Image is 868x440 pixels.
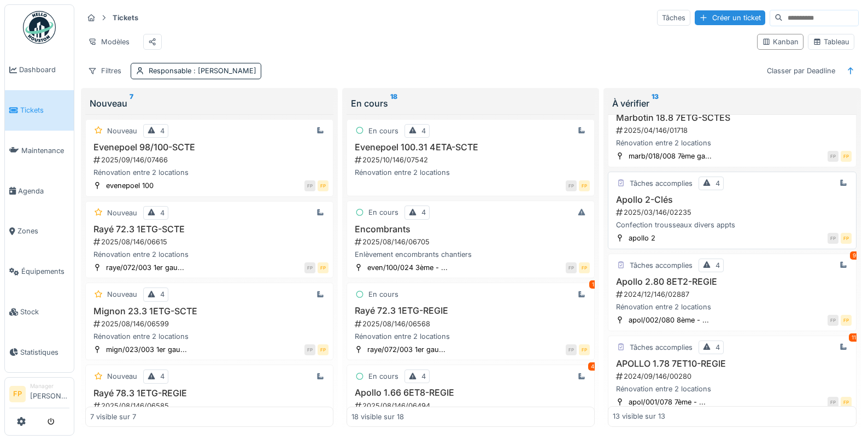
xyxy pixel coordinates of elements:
div: FP [841,315,852,326]
div: À vérifier [612,97,852,110]
div: Rénovation entre 2 locations [351,167,590,178]
div: FP [566,262,577,273]
h3: Rayé 72.3 1ETG-REGIE [351,306,590,316]
div: 7 visible sur 7 [90,412,136,422]
div: Classer par Deadline [762,63,840,79]
span: Stock [20,307,69,317]
div: FP [566,180,577,191]
span: Dashboard [19,64,69,75]
div: Nouveau [90,97,329,110]
div: 11 [849,333,859,342]
div: FP [318,180,329,191]
div: Modèles [83,34,134,50]
div: mign/023/003 1er gau... [106,344,187,355]
div: FP [828,151,838,162]
a: Dashboard [5,50,74,90]
div: FP [841,233,852,244]
div: 2024/09/146/00280 [615,371,851,382]
div: 4 [160,208,165,218]
div: Nouveau [107,208,137,218]
div: Rénovation entre 2 locations [90,249,329,260]
h3: Rayé 78.3 1ETG-REGIE [90,388,329,398]
div: FP [579,344,590,355]
a: Statistiques [5,332,74,372]
div: Kanban [762,37,799,47]
div: 4 [160,289,165,300]
div: FP [828,397,838,408]
a: Équipements [5,251,74,292]
div: Nouveau [107,371,137,382]
span: Statistiques [20,347,69,357]
div: 9 [850,251,859,260]
div: FP [318,262,329,273]
div: FP [304,344,315,355]
div: 4 [160,126,165,136]
div: FP [841,151,852,162]
sup: 18 [390,97,397,110]
h3: Marbotin 18.8 7ETG-SCTES [613,113,851,123]
div: Manager [30,382,69,390]
div: 4 [421,371,426,382]
div: apollo 2 [629,233,655,243]
div: Tableau [813,37,849,47]
div: Filtres [83,63,126,79]
div: 2025/08/146/06494 [354,401,590,411]
div: FP [304,262,315,273]
div: Confection trousseaux divers appts [613,220,851,230]
div: 2025/08/146/06599 [92,319,329,329]
li: FP [9,386,26,402]
h3: Encombrants [351,224,590,234]
div: Tâches accomplies [630,178,693,189]
div: Rénovation entre 2 locations [90,167,329,178]
div: Créer un ticket [695,10,765,25]
div: 13 visible sur 13 [613,412,665,422]
h3: Apollo 2.80 8ET2-REGIE [613,277,851,287]
div: Rénovation entre 2 locations [351,331,590,342]
div: 4 [160,371,165,382]
div: Rénovation entre 2 locations [613,384,851,394]
div: Nouveau [107,289,137,300]
div: Tâches [657,10,690,26]
div: Nouveau [107,126,137,136]
div: 4 [715,260,720,271]
div: Tâches accomplies [630,260,693,271]
div: 2024/12/146/02887 [615,289,851,300]
a: Stock [5,292,74,332]
h3: Apollo 1.66 6ET8-REGIE [351,388,590,398]
div: En cours [368,371,398,382]
div: En cours [368,289,398,300]
div: 2025/08/146/06705 [354,237,590,247]
div: FP [566,344,577,355]
div: 4 [715,178,720,189]
div: 2025/04/146/01718 [615,125,851,136]
div: 18 visible sur 18 [351,412,404,422]
div: 4 [421,207,426,218]
sup: 13 [652,97,659,110]
div: FP [579,262,590,273]
sup: 7 [130,97,133,110]
div: FP [828,233,838,244]
h3: Rayé 72.3 1ETG-SCTE [90,224,329,234]
div: apol/001/078 7ème - ... [629,397,706,407]
img: Badge_color-CXgf-gQk.svg [23,11,56,44]
div: 2025/08/146/06615 [92,237,329,247]
div: even/100/024 3ème - ... [367,262,448,273]
div: evenepoel 100 [106,180,154,191]
a: Maintenance [5,131,74,171]
div: FP [304,180,315,191]
div: En cours [368,207,398,218]
div: Tâches accomplies [630,342,693,353]
div: Responsable [149,66,256,76]
div: En cours [351,97,590,110]
div: 2025/08/146/06585 [92,401,329,411]
a: FP Manager[PERSON_NAME] [9,382,69,408]
span: Maintenance [21,145,69,156]
div: 2025/09/146/07466 [92,155,329,165]
div: Rénovation entre 2 locations [613,138,851,148]
h3: Apollo 2-Clés [613,195,851,205]
div: 2025/08/146/06568 [354,319,590,329]
span: Zones [17,226,69,236]
h3: Evenepoel 100.31 4ETA-SCTE [351,142,590,152]
h3: Mignon 23.3 1ETG-SCTE [90,306,329,316]
div: Rénovation entre 2 locations [613,302,851,312]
